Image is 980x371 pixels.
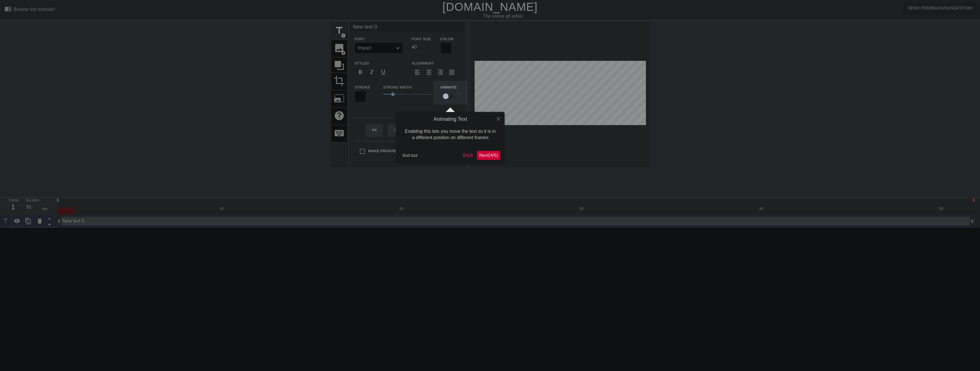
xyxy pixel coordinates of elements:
span: Next ( 4 / 6 ) [479,153,498,158]
button: Close [492,112,505,125]
button: Back [461,151,476,160]
button: End tour [400,151,420,160]
div: Enabling this lets you move the text so it is in a different position on different frames [400,123,500,147]
h4: Animating Text [400,116,500,123]
button: Next [477,151,500,160]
